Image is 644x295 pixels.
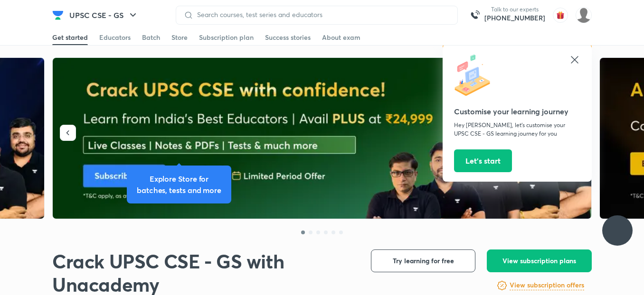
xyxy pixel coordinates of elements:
[52,33,88,42] div: Get started
[371,249,475,272] button: Try learning for free
[52,30,88,45] a: Get started
[99,30,131,45] a: Educators
[576,7,592,23] img: krishna
[199,30,254,45] a: Subscription plan
[510,280,584,290] h6: View subscription offers
[52,9,64,21] img: Company Logo
[484,6,545,13] p: Talk to our experts
[265,30,311,45] a: Success stories
[454,149,512,172] button: Let’s start
[199,33,254,42] div: Subscription plan
[142,30,160,45] a: Batch
[612,225,623,236] img: ttu
[142,33,160,42] div: Batch
[465,6,484,25] img: call-us
[454,54,497,97] img: icon
[99,33,131,42] div: Educators
[193,11,450,18] input: Search courses, test series and educators
[171,30,188,45] a: Store
[454,121,580,138] p: Hey [PERSON_NAME], let’s customise your UPSC CSE - GS learning journey for you
[265,33,311,42] div: Success stories
[322,33,360,42] div: About exam
[484,13,545,23] a: [PHONE_NUMBER]
[322,30,360,45] a: About exam
[454,106,580,117] h5: Customise your learning journey
[393,256,454,266] span: Try learning for free
[64,6,144,25] button: UPSC CSE - GS
[134,173,224,196] div: Explore Store for batches, tests and more
[510,280,584,291] a: View subscription offers
[171,33,188,42] div: Store
[487,249,592,272] button: View subscription plans
[553,8,568,23] img: avatar
[502,256,576,266] span: View subscription plans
